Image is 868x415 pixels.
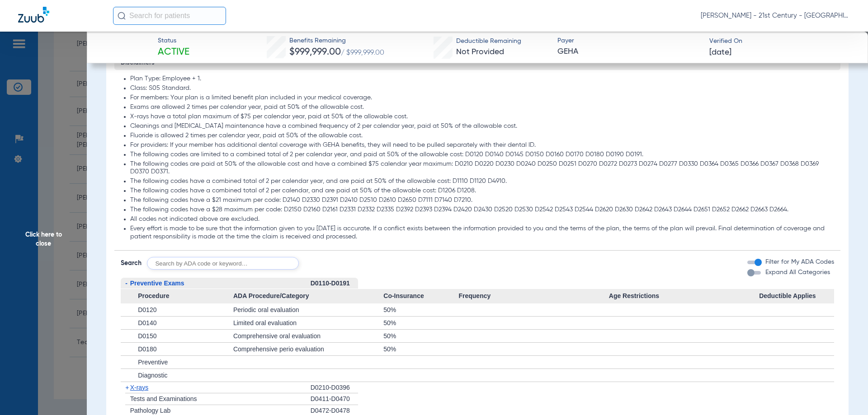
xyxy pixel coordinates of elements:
[701,11,850,20] span: [PERSON_NAME] - 21st Century - [GEOGRAPHIC_DATA]
[130,215,835,224] li: All codes not indicated above are excluded.
[130,206,835,214] li: The following codes have a $28 maximum per code: D2150 D2160 D2161 D2331 D2332 D2335 D2392 D2393 ...
[138,359,168,366] span: Preventive
[765,269,830,275] span: Expand All Categories
[311,278,358,289] div: D0110-D0191
[233,330,383,342] div: Comprehensive oral evaluation
[456,37,521,46] span: Deductible Remaining
[130,196,835,205] li: The following codes have a $21 maximum per code: D2140 D2330 D2391 D2410 D2510 D2610 D2650 D7111 ...
[709,37,854,46] span: Verified On
[709,47,731,58] span: [DATE]
[158,36,189,46] span: Status
[158,46,189,59] span: Active
[233,317,383,329] div: Limited oral evaluation
[130,395,197,402] span: Tests and Examinations
[341,49,384,56] span: / $999,999.00
[233,343,383,355] div: Comprehensive perio evaluation
[130,280,184,287] span: Preventive Exams
[130,122,835,131] li: Cleanings and [MEDICAL_DATA] maintenance have a combined frequency of 2 per calendar year, paid a...
[138,306,156,313] span: D0120
[138,345,156,353] span: D0180
[458,289,609,303] span: Frequency
[311,393,358,405] div: D0411-D0470
[130,75,835,83] li: Plan Type: Employee + 1.
[130,151,835,159] li: The following codes are limited to a combined total of 2 per calendar year, and paid at 50% of th...
[764,257,834,267] label: Filter for My ADA Codes
[121,259,142,268] span: Search
[233,303,383,316] div: Periodic oral evaluation
[130,384,148,391] span: X-rays
[383,289,458,303] span: Co-Insurance
[138,319,156,326] span: D0140
[130,132,835,140] li: Fluoride is allowed 2 times per calendar year, paid at 50% of the allowable cost.
[759,289,834,303] span: Deductible Applies
[130,407,171,414] span: Pathology Lab
[121,289,233,303] span: Procedure
[383,343,458,355] div: 50%
[138,332,156,340] span: D0150
[130,103,835,112] li: Exams are allowed 2 times per calendar year, paid at 50% of the allowable cost.
[383,303,458,316] div: 50%
[557,46,702,57] span: GEHA
[130,94,835,102] li: For members: Your plan is a limited benefit plan included in your medical coverage.
[125,280,127,287] span: -
[113,7,226,25] input: Search for patients
[130,187,835,195] li: The following codes have a combined total of 2 per calendar, and are paid at 50% of the allowable...
[557,36,702,46] span: Payer
[130,177,835,186] li: The following codes have a combined total of 2 per calendar year, and are paid at 50% of the allo...
[147,257,299,270] input: Search by ADA code or keyword…
[383,330,458,342] div: 50%
[138,372,167,379] span: Diagnostic
[130,160,835,176] li: The following codes are paid at 50% of the allowable cost and have a combined $75 calendar year m...
[609,289,759,303] span: Age Restrictions
[130,141,835,149] li: For providers: If your member has additional dental coverage with GEHA benefits, they will need t...
[383,317,458,329] div: 50%
[18,7,49,23] img: Zuub Logo
[130,84,835,93] li: Class: S05 Standard.
[130,113,835,121] li: X-rays have a total plan maximum of $75 per calendar year, paid at 50% of the allowable cost.
[125,384,129,391] span: +
[130,225,835,241] li: Every effort is made to be sure that the information given to you [DATE] is accurate. If a confli...
[311,382,358,394] div: D0210-D0396
[118,12,126,20] img: Search Icon
[456,48,504,56] span: Not Provided
[233,289,383,303] span: ADA Procedure/Category
[289,47,341,57] span: $999,999.00
[289,36,384,46] span: Benefits Remaining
